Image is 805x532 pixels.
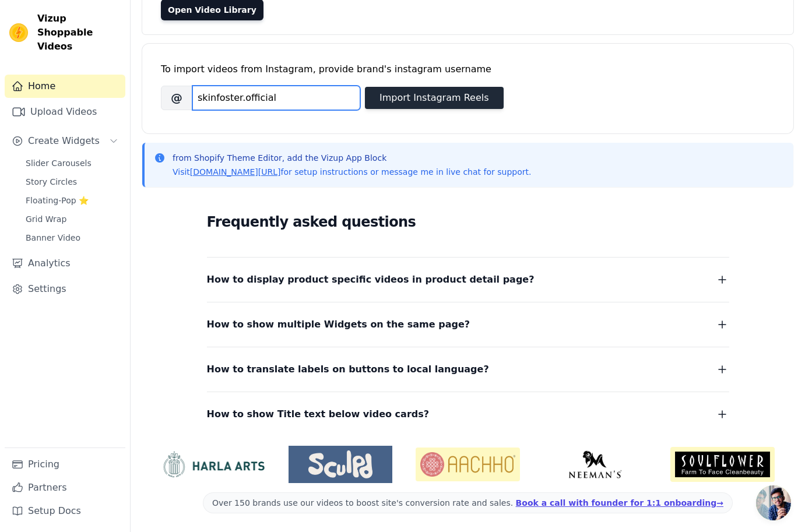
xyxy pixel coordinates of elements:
a: Pricing [5,453,125,476]
a: Story Circles [19,174,125,190]
span: How to display product specific videos in product detail page? [207,272,535,288]
span: Floating-Pop ⭐ [26,195,89,206]
span: Create Widgets [28,134,100,148]
div: To import videos from Instagram, provide brand's instagram username [161,62,775,76]
span: @ [161,86,192,110]
span: How to show multiple Widgets on the same page? [207,316,470,333]
a: Book a call with founder for 1:1 onboarding [516,498,723,508]
a: Analytics [5,252,125,275]
a: Setup Docs [5,499,125,523]
p: from Shopify Theme Editor, add the Vizup App Block [173,152,531,164]
span: Grid Wrap [26,213,66,225]
a: Floating-Pop ⭐ [19,192,125,209]
a: Home [5,75,125,98]
a: Banner Video [19,230,125,246]
button: Import Instagram Reels [365,87,504,109]
span: Story Circles [26,176,77,188]
a: Grid Wrap [19,211,125,227]
button: How to show Title text below video cards? [207,406,729,422]
a: Upload Videos [5,100,125,124]
a: [DOMAIN_NAME][URL] [190,167,281,177]
img: Neeman's [543,450,648,478]
img: Aachho [416,448,520,481]
img: Vizup [9,23,28,42]
span: Slider Carousels [26,157,92,169]
h2: Frequently asked questions [207,210,729,234]
span: How to translate labels on buttons to local language? [207,361,489,378]
a: Slider Carousels [19,155,125,171]
span: Banner Video [26,232,80,244]
a: Settings [5,277,125,301]
img: Sculpd US [289,450,393,478]
button: How to translate labels on buttons to local language? [207,361,729,378]
img: Soulflower [670,447,775,482]
span: How to show Title text below video cards? [207,406,430,422]
p: Visit for setup instructions or message me in live chat for support. [173,166,531,178]
button: How to show multiple Widgets on the same page? [207,316,729,333]
a: Open chat [756,485,791,520]
span: Vizup Shoppable Videos [37,12,121,54]
a: Partners [5,476,125,499]
input: username [192,86,360,110]
button: How to display product specific videos in product detail page? [207,272,729,288]
button: Create Widgets [5,129,125,153]
img: HarlaArts [161,450,265,478]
